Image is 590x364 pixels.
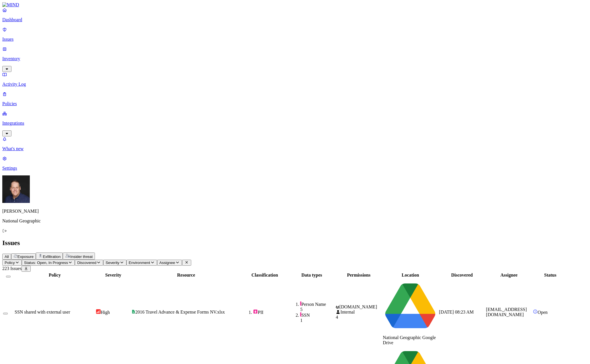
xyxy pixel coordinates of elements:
img: google-drive [383,279,438,334]
div: PII [253,309,288,315]
span: [EMAIL_ADDRESS][DOMAIN_NAME] [486,307,527,317]
div: Status [533,273,567,278]
img: pii-line [300,301,301,306]
span: National Geographic Google Drive [383,335,436,345]
img: google-sheets [132,310,135,314]
button: Select row [3,313,8,314]
span: SSN shared with external user [15,310,70,314]
p: Integrations [2,121,588,126]
div: SSN [300,312,335,318]
a: MIND [2,2,588,7]
span: All [5,255,9,259]
p: Settings [2,166,588,171]
span: 223 Issues [2,266,22,271]
p: Issues [2,37,588,42]
a: What's new [2,136,588,151]
h2: Issues [2,239,588,247]
div: Resource [132,273,241,278]
div: 5 [300,307,335,312]
a: Issues [2,27,588,42]
div: Classification [242,273,288,278]
div: Internal [336,310,382,315]
span: Policy [5,261,15,265]
span: Exposure [17,255,34,259]
img: Mark DeCarlo [2,175,30,203]
div: Policy [15,273,95,278]
div: Permissions [336,273,382,278]
div: Data types [289,273,335,278]
div: Discovered [439,273,485,278]
span: Exfiltration [43,255,60,259]
img: MIND [2,2,19,7]
img: pii-line [300,312,301,317]
span: Environment [129,261,150,265]
p: National Geographic [2,218,588,224]
button: Select all [6,276,11,277]
a: Activity Log [2,72,588,87]
p: What's new [2,146,588,151]
span: Open [538,310,548,315]
p: Inventory [2,56,588,61]
a: Settings [2,156,588,171]
span: Insider threat [70,255,93,259]
span: Discovered [77,261,96,265]
a: Policies [2,91,588,106]
span: 2016 Travel Advance & Expense Forms NV.xlsx [135,310,225,314]
div: Assignee [486,273,532,278]
p: Dashboard [2,17,588,22]
a: Dashboard [2,7,588,22]
div: 1 [300,318,335,323]
div: 4 [336,315,382,320]
p: [PERSON_NAME] [2,209,588,214]
span: Severity [106,261,119,265]
p: Policies [2,101,588,106]
div: [DOMAIN_NAME] [336,304,382,310]
img: severity-high [96,309,101,314]
span: Assignee [159,261,175,265]
span: Status: Open, In Progress [24,261,68,265]
span: High [101,310,110,315]
div: Severity [96,273,130,278]
p: Activity Log [2,82,588,87]
div: Person Name [300,301,335,307]
a: Inventory [2,46,588,71]
a: Integrations [2,111,588,136]
img: pii [253,309,258,314]
span: [DATE] 08:23 AM [439,310,474,314]
img: status-open [533,309,538,314]
div: Location [383,273,438,278]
